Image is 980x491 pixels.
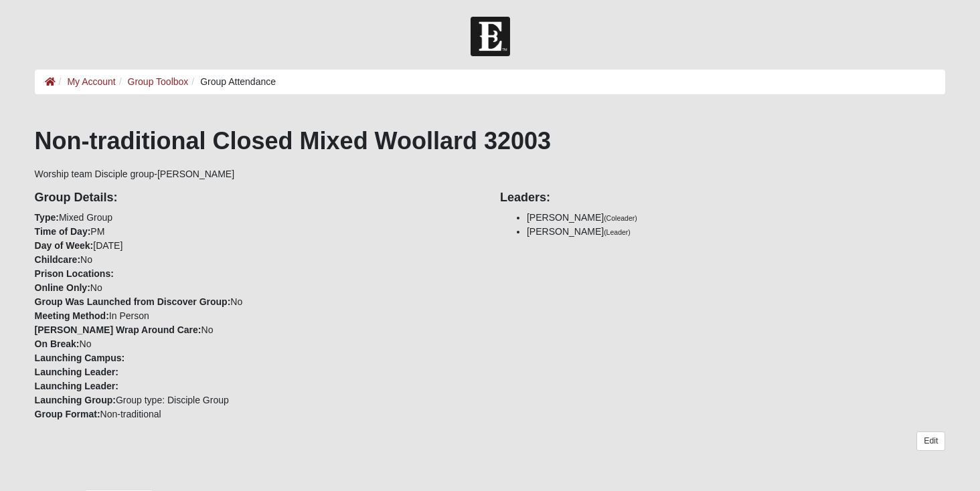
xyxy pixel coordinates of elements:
strong: Time of Day: [35,226,91,237]
strong: Day of Week: [35,240,94,251]
strong: Launching Group: [35,395,116,405]
li: [PERSON_NAME] [527,211,945,225]
strong: Group Was Launched from Discover Group: [35,296,231,307]
li: [PERSON_NAME] [527,225,945,239]
strong: Prison Locations: [35,268,114,279]
strong: Childcare: [35,254,80,265]
div: Mixed Group PM [DATE] No No No In Person No No Group type: Disciple Group Non-traditional [25,181,490,421]
strong: Launching Leader: [35,367,118,377]
li: Group Attendance [188,75,276,89]
small: (Coleader) [604,214,637,222]
h4: Group Details: [35,191,480,205]
strong: Launching Leader: [35,381,118,391]
h1: Non-traditional Closed Mixed Woollard 32003 [35,126,946,155]
a: Edit [916,431,945,451]
strong: [PERSON_NAME] Wrap Around Care: [35,324,201,335]
h4: Leaders: [500,191,945,205]
strong: On Break: [35,338,80,349]
strong: Launching Campus: [35,353,125,363]
strong: Meeting Method: [35,310,109,321]
a: Group Toolbox [128,76,189,87]
strong: Type: [35,212,59,223]
strong: Online Only: [35,282,90,293]
strong: Group Format: [35,409,100,419]
a: My Account [67,76,115,87]
img: Church of Eleven22 Logo [471,17,510,56]
small: (Leader) [604,228,631,236]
